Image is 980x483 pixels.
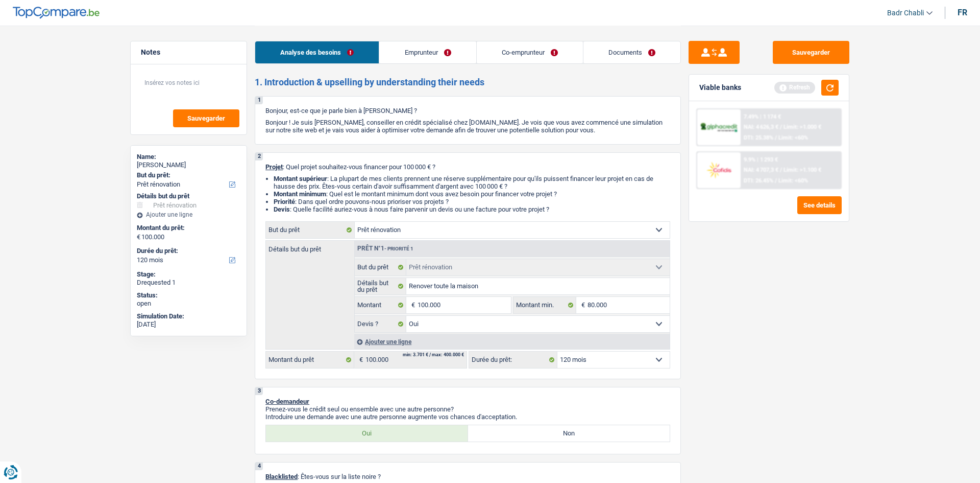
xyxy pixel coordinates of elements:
button: See details [797,196,842,214]
span: Limit: >1.100 € [783,167,821,173]
div: Ajouter une ligne [137,211,240,218]
p: Prenez-vous le crédit seul ou ensemble avec une autre personne? [265,405,670,413]
p: : Êtes-vous sur la liste noire ? [265,473,670,480]
strong: Montant supérieur [274,175,327,182]
span: - Priorité 1 [384,246,413,251]
div: Simulation Date: [137,312,240,320]
div: Ajouter une ligne [354,334,670,349]
span: Sauvegarder [187,115,225,122]
div: 4 [255,463,263,470]
label: Durée du prêt: [137,247,238,255]
li: : Quel est le montant minimum dont vous avez besoin pour financer votre projet ? [274,190,670,198]
label: Montant du prêt: [137,224,238,232]
label: Détails but du prêt [266,241,354,252]
div: open [137,300,240,308]
span: € [354,352,365,368]
button: Sauvegarder [773,41,849,64]
strong: Priorité [274,198,295,205]
h5: Notes [141,48,236,57]
label: Devis ? [355,316,406,332]
div: 7.49% | 1 174 € [744,113,781,120]
a: Badr Chabli [879,5,933,21]
div: Status: [137,291,240,300]
div: Refresh [774,82,815,93]
span: Limit: >1.000 € [783,124,821,130]
a: Emprunteur [379,41,476,63]
img: Cofidis [700,160,738,179]
label: Montant min. [513,297,576,313]
div: Détails but du prêt [137,192,240,200]
li: : Dans quel ordre pouvons-nous prioriser vos projets ? [274,198,670,205]
div: Prêt n°1 [355,245,416,252]
span: / [775,134,777,141]
p: Introduire une demande avec une autre personne augmente vos chances d'acceptation. [265,413,670,421]
label: But du prêt: [137,171,238,179]
a: Analyse des besoins [255,41,379,63]
span: / [780,124,782,130]
span: Co-demandeur [265,398,309,405]
p: : Quel projet souhaitez-vous financer pour 100 000 € ? [265,163,670,171]
li: : La plupart de mes clients prennent une réserve supplémentaire pour qu'ils puissent financer leu... [274,175,670,190]
img: AlphaCredit [700,122,738,133]
div: 2 [255,153,263,160]
span: DTI: 26.45% [744,177,773,184]
button: Sauvegarder [173,109,239,127]
span: Badr Chabli [887,9,924,17]
label: But du prêt [266,222,355,238]
label: Durée du prêt: [469,352,557,368]
p: Bonjour ! Je suis [PERSON_NAME], conseiller en crédit spécialisé chez [DOMAIN_NAME]. Je vois que ... [265,119,670,134]
span: DTI: 25.38% [744,134,773,141]
span: / [780,167,782,173]
span: Limit: <60% [778,177,808,184]
label: Montant du prêt [266,352,354,368]
label: Détails but du prêt [355,278,406,294]
div: Name: [137,153,240,161]
strong: Montant minimum [274,190,326,198]
a: Co-emprunteur [477,41,583,63]
div: 1 [255,97,263,104]
div: Stage: [137,270,240,279]
a: Documents [583,41,680,63]
span: NAI: 4 707,3 € [744,167,778,173]
span: Projet [265,163,283,171]
span: / [775,177,777,184]
div: fr [958,8,967,17]
div: 3 [255,387,263,395]
label: Oui [266,425,468,442]
span: Devis [274,205,290,213]
h2: 1. Introduction & upselling by understanding their needs [255,77,681,88]
img: TopCompare Logo [13,7,100,19]
div: Viable banks [699,83,741,92]
div: min: 3.701 € / max: 400.000 € [403,353,464,357]
span: € [576,297,587,313]
div: 9.9% | 1 293 € [744,156,778,163]
div: Drequested 1 [137,279,240,287]
span: € [406,297,418,313]
span: € [137,233,140,241]
p: Bonjour, est-ce que je parle bien à [PERSON_NAME] ? [265,107,670,114]
div: [DATE] [137,320,240,329]
label: But du prêt [355,259,406,275]
span: Blacklisted [265,473,298,480]
label: Non [468,425,670,442]
div: [PERSON_NAME] [137,161,240,169]
span: NAI: 4 626,3 € [744,124,778,130]
li: : Quelle facilité auriez-vous à nous faire parvenir un devis ou une facture pour votre projet ? [274,205,670,213]
label: Montant [355,297,406,313]
span: Limit: <60% [778,134,808,141]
